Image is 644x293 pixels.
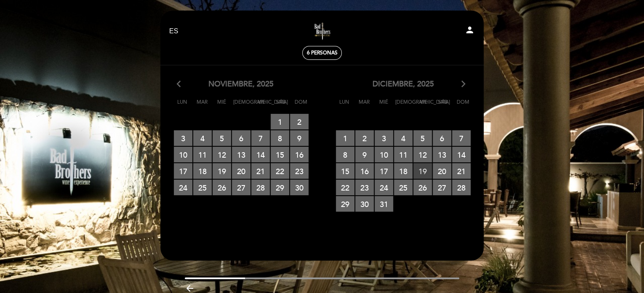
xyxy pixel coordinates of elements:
[233,98,250,113] span: [DEMOGRAPHIC_DATA]
[433,163,451,179] span: 20
[174,130,192,146] span: 3
[193,147,212,162] span: 11
[413,180,432,195] span: 26
[413,163,432,179] span: 19
[355,180,374,195] span: 23
[375,130,393,146] span: 3
[273,98,290,113] span: Sáb
[355,130,374,146] span: 2
[193,163,212,179] span: 18
[336,163,354,179] span: 15
[271,180,289,195] span: 29
[271,114,289,129] span: 1
[355,147,374,162] span: 9
[452,180,471,195] span: 28
[251,147,270,162] span: 14
[174,163,192,179] span: 17
[452,163,471,179] span: 21
[251,180,270,195] span: 28
[465,25,475,38] button: person
[355,163,374,179] span: 16
[213,180,231,195] span: 26
[375,163,393,179] span: 17
[232,147,250,162] span: 13
[452,147,471,162] span: 14
[174,180,192,195] span: 24
[375,180,393,195] span: 24
[355,196,374,212] span: 30
[336,130,354,146] span: 1
[413,147,432,162] span: 12
[336,147,354,162] span: 8
[356,98,373,113] span: Mar
[433,147,451,162] span: 13
[208,79,274,90] span: noviembre, 2025
[465,25,475,35] i: person
[433,180,451,195] span: 27
[271,147,289,162] span: 15
[395,98,412,113] span: [DEMOGRAPHIC_DATA]
[271,130,289,146] span: 8
[290,130,309,146] span: 9
[373,79,434,90] span: diciembre, 2025
[336,98,353,113] span: Lun
[375,196,393,212] span: 31
[174,98,191,113] span: Lun
[455,98,471,113] span: Dom
[394,130,412,146] span: 4
[232,130,250,146] span: 6
[271,163,289,179] span: 22
[290,114,309,129] span: 2
[193,180,212,195] span: 25
[375,147,393,162] span: 10
[174,147,192,162] span: 10
[290,163,309,179] span: 23
[213,147,231,162] span: 12
[253,98,270,113] span: Vie
[251,163,270,179] span: 21
[213,98,230,113] span: Mié
[452,130,471,146] span: 7
[194,98,210,113] span: Mar
[290,180,309,195] span: 30
[232,163,250,179] span: 20
[293,98,309,113] span: Dom
[177,79,184,90] i: arrow_back_ios
[413,130,432,146] span: 5
[415,98,432,113] span: Vie
[213,130,231,146] span: 5
[269,20,375,43] a: Bad Brothers
[290,147,309,162] span: 16
[251,130,270,146] span: 7
[232,180,250,195] span: 27
[435,98,452,113] span: Sáb
[336,180,354,195] span: 22
[213,163,231,179] span: 19
[394,147,412,162] span: 11
[433,130,451,146] span: 6
[375,98,392,113] span: Mié
[307,50,338,56] span: 6 personas
[460,79,467,90] i: arrow_forward_ios
[193,130,212,146] span: 4
[394,180,412,195] span: 25
[336,196,354,212] span: 29
[394,163,412,179] span: 18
